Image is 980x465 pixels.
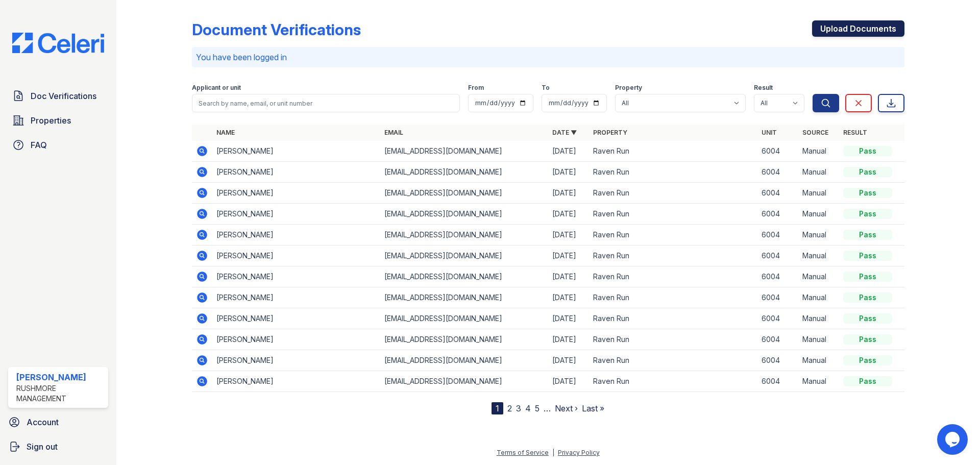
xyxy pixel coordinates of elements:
td: Manual [798,225,839,246]
td: [DATE] [548,183,589,204]
td: [DATE] [548,308,589,329]
div: [PERSON_NAME] [16,371,104,383]
td: Manual [798,204,839,225]
td: 6004 [757,287,798,308]
p: You have been logged in [196,51,900,63]
td: Manual [798,266,839,287]
span: Sign out [27,440,58,453]
span: FAQ [31,139,47,151]
td: 6004 [757,371,798,392]
td: Manual [798,308,839,329]
td: Manual [798,141,839,162]
a: Name [216,129,235,136]
img: CE_Logo_Blue-a8612792a0a2168367f1c8372b55b34899dd931a85d93a1a3d3e32e68fde9ad4.png [4,33,112,53]
span: Account [27,416,59,428]
td: 6004 [757,266,798,287]
td: [EMAIL_ADDRESS][DOMAIN_NAME] [380,371,548,392]
td: Raven Run [589,204,757,225]
td: [PERSON_NAME] [212,329,380,350]
td: Raven Run [589,266,757,287]
td: [DATE] [548,204,589,225]
td: [DATE] [548,329,589,350]
a: Terms of Service [497,449,549,456]
a: Upload Documents [812,20,904,37]
div: Pass [843,251,892,261]
td: 6004 [757,204,798,225]
div: Pass [843,292,892,303]
td: Raven Run [589,246,757,266]
td: Raven Run [589,225,757,246]
td: [EMAIL_ADDRESS][DOMAIN_NAME] [380,266,548,287]
td: 6004 [757,246,798,266]
div: Pass [843,230,892,240]
td: Raven Run [589,308,757,329]
div: Pass [843,334,892,345]
td: Manual [798,371,839,392]
div: Pass [843,188,892,198]
a: Next › [555,403,578,413]
div: Pass [843,272,892,282]
a: FAQ [8,135,108,155]
td: [DATE] [548,225,589,246]
td: [DATE] [548,162,589,183]
span: … [544,402,551,414]
a: Unit [762,129,777,136]
a: Result [843,129,867,136]
td: [EMAIL_ADDRESS][DOMAIN_NAME] [380,350,548,371]
td: Raven Run [589,350,757,371]
td: [EMAIL_ADDRESS][DOMAIN_NAME] [380,308,548,329]
label: Result [754,84,773,92]
td: [PERSON_NAME] [212,204,380,225]
td: [EMAIL_ADDRESS][DOMAIN_NAME] [380,162,548,183]
span: Properties [31,114,71,127]
div: Pass [843,209,892,219]
div: Pass [843,376,892,386]
a: Last » [582,403,604,413]
a: Privacy Policy [558,449,600,456]
td: Raven Run [589,162,757,183]
td: [PERSON_NAME] [212,371,380,392]
div: Pass [843,313,892,324]
td: Manual [798,246,839,266]
a: Date ▼ [552,129,577,136]
div: Pass [843,146,892,156]
td: 6004 [757,141,798,162]
td: 6004 [757,308,798,329]
td: [DATE] [548,371,589,392]
label: From [468,84,484,92]
td: [DATE] [548,350,589,371]
td: [EMAIL_ADDRESS][DOMAIN_NAME] [380,225,548,246]
td: [EMAIL_ADDRESS][DOMAIN_NAME] [380,246,548,266]
td: Raven Run [589,183,757,204]
td: [DATE] [548,141,589,162]
span: Doc Verifications [31,90,96,102]
div: | [552,449,554,456]
td: [PERSON_NAME] [212,246,380,266]
a: Email [384,129,403,136]
label: Property [615,84,642,92]
div: Pass [843,355,892,365]
td: [PERSON_NAME] [212,141,380,162]
a: 2 [507,403,512,413]
td: 6004 [757,329,798,350]
td: [PERSON_NAME] [212,162,380,183]
td: Raven Run [589,287,757,308]
a: Doc Verifications [8,86,108,106]
td: [PERSON_NAME] [212,350,380,371]
a: 3 [516,403,521,413]
td: Raven Run [589,141,757,162]
td: Manual [798,350,839,371]
a: Sign out [4,436,112,457]
a: 5 [535,403,540,413]
div: Pass [843,167,892,177]
td: [PERSON_NAME] [212,308,380,329]
td: Manual [798,183,839,204]
td: Raven Run [589,329,757,350]
td: Manual [798,162,839,183]
td: [EMAIL_ADDRESS][DOMAIN_NAME] [380,141,548,162]
div: Rushmore Management [16,383,104,404]
td: [DATE] [548,246,589,266]
td: [DATE] [548,266,589,287]
td: [PERSON_NAME] [212,266,380,287]
td: 6004 [757,183,798,204]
